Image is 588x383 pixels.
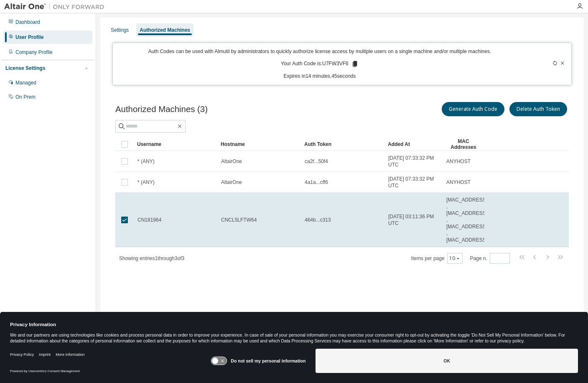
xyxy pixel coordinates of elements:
span: AltairOne [221,179,242,186]
span: [DATE] 07:33:32 PM UTC [388,155,439,168]
button: Delete Auth Token [509,102,567,116]
div: Settings [111,27,129,33]
span: [MAC_ADDRESS] , [MAC_ADDRESS] , [MAC_ADDRESS] , [MAC_ADDRESS] [446,197,487,243]
span: Page n. [470,253,510,264]
span: ANYHOST [446,179,471,186]
p: Auth Codes can be used with Almutil by administrators to quickly authorize license access by mult... [118,48,522,55]
span: AltairOne [221,158,242,165]
div: Managed [15,79,36,86]
span: CNCL5LFTW64 [221,217,257,223]
p: Expires in 14 minutes, 45 seconds [118,73,522,80]
div: Username [137,138,214,151]
div: Added At [388,138,439,151]
span: [DATE] 03:11:36 PM UTC [388,213,439,227]
span: [DATE] 07:33:32 PM UTC [388,176,439,189]
span: * (ANY) [137,158,155,165]
div: Hostname [221,138,298,151]
p: Your Auth Code is: U7FW3VF6 [281,60,359,68]
div: On Prem [15,94,36,100]
span: * (ANY) [137,179,155,186]
button: 10 [449,255,461,262]
div: Dashboard [15,19,40,26]
span: Authorized Machines (3) [115,105,208,114]
div: Company Profile [15,49,53,56]
span: 4a1a...cff6 [305,179,328,186]
div: Auth Token [304,138,381,151]
span: Items per page [411,253,463,264]
span: 464b...c313 [305,217,331,223]
span: ANYHOST [446,158,471,165]
div: MAC Addresses [446,138,481,151]
button: Generate Auth Code [442,102,504,116]
div: License Settings [5,65,45,71]
div: Authorized Machines [140,27,190,33]
img: Altair One [4,3,109,11]
span: CN181964 [137,217,161,223]
div: User Profile [15,34,43,41]
span: Showing entries 1 through 3 of 3 [119,255,184,261]
span: ca2f...50f4 [305,158,328,165]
